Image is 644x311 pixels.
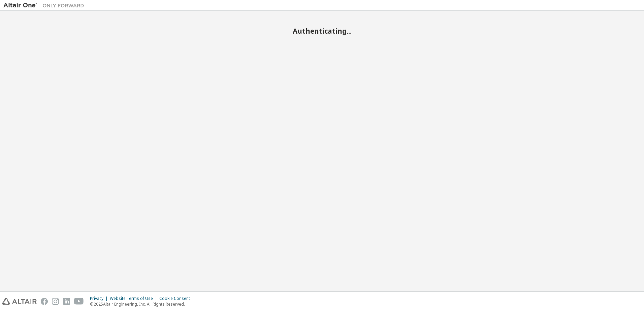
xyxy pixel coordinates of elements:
[2,298,37,305] img: altair_logo.svg
[3,27,641,35] h2: Authenticating...
[90,301,194,307] p: © 2025 Altair Engineering, Inc. All Rights Reserved.
[3,2,88,9] img: Altair One
[159,296,194,301] div: Cookie Consent
[110,296,159,301] div: Website Terms of Use
[52,298,59,305] img: instagram.svg
[63,298,70,305] img: linkedin.svg
[90,296,110,301] div: Privacy
[74,298,84,305] img: youtube.svg
[41,298,48,305] img: facebook.svg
